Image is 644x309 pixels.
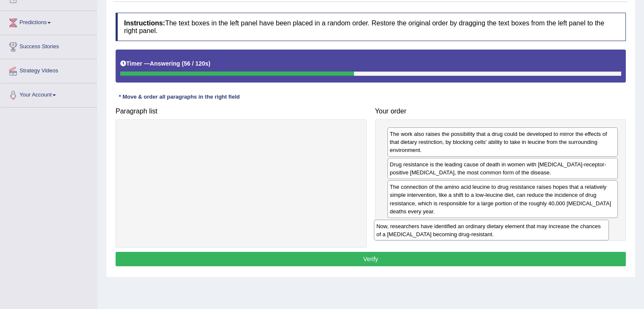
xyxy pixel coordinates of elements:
[124,19,165,27] b: Instructions:
[0,59,97,80] a: Strategy Videos
[387,158,618,179] div: Drug resistance is the leading cause of death in women with [MEDICAL_DATA]-receptor-positive [MED...
[182,60,184,67] b: (
[116,108,367,115] h4: Paragraph list
[375,108,626,115] h4: Your order
[208,60,210,67] b: )
[116,252,626,266] button: Verify
[387,127,618,157] div: The work also raises the possibility that a drug could be developed to mirror the effects of that...
[0,83,97,105] a: Your Account
[0,11,97,32] a: Predictions
[116,93,243,101] div: * Move & order all paragraphs in the right field
[0,35,97,56] a: Success Stories
[120,61,210,67] h5: Timer —
[184,60,208,67] b: 56 / 120s
[374,220,609,241] div: Now, researchers have identified an ordinary dietary element that may increase the chances of a [...
[116,13,626,41] h4: The text boxes in the left panel have been placed in a random order. Restore the original order b...
[150,60,180,67] b: Answering
[387,180,618,218] div: The connection of the amino acid leucine to drug resistance raises hopes that a relatively simple...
